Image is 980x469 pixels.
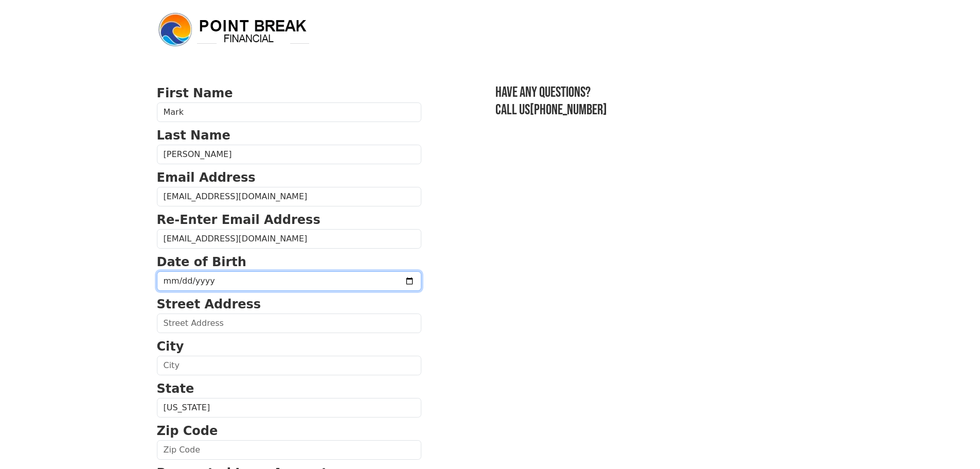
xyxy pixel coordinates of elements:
input: Re-Enter Email Address [157,229,421,249]
strong: State [157,381,194,396]
a: [PHONE_NUMBER] [530,101,607,118]
strong: Street Address [157,297,261,311]
input: First Name [157,102,421,122]
strong: Zip Code [157,424,218,438]
input: Email Address [157,187,421,206]
h3: Have any questions? [495,84,824,101]
strong: Re-Enter Email Address [157,213,320,227]
img: logo.png [157,11,311,48]
strong: First Name [157,86,233,100]
strong: Date of Birth [157,255,246,269]
strong: Last Name [157,128,230,143]
h3: Call us [495,101,824,119]
input: City [157,356,421,375]
input: Last Name [157,145,421,164]
strong: City [157,339,184,354]
strong: Email Address [157,170,256,185]
input: Street Address [157,314,421,333]
input: Zip Code [157,440,421,460]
